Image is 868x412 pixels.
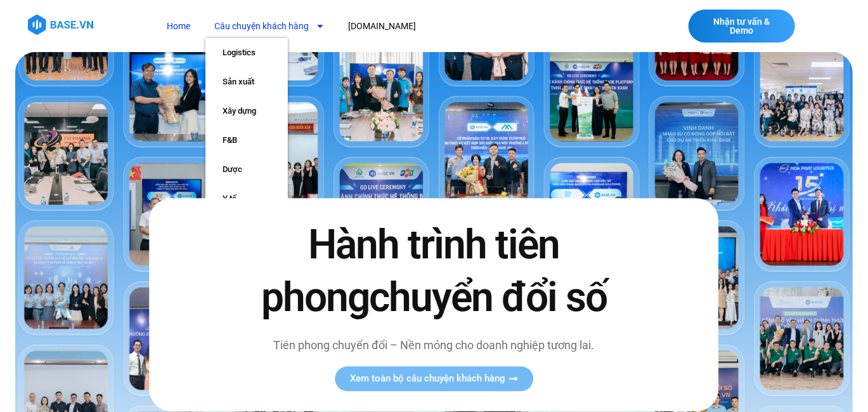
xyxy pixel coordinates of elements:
h2: Hành trình tiên phong [247,218,621,324]
a: [DOMAIN_NAME] [339,15,426,38]
a: F&B [205,126,288,155]
span: chuyển đổi số [369,274,607,321]
a: Logistics [205,38,288,67]
a: Y tế [205,184,288,213]
nav: Menu [158,15,619,38]
a: Câu chuyện khách hàng [205,15,334,38]
p: Tiên phong chuyển đổi – Nền móng cho doanh nghiệp tương lai. [247,337,621,354]
a: Xem toàn bộ câu chuyện khách hàng [335,367,533,392]
a: Dược [205,155,288,184]
a: Sản xuất [205,67,288,96]
span: Nhận tư vấn & Demo [701,17,782,35]
span: Xem toàn bộ câu chuyện khách hàng [350,375,505,384]
ul: Câu chuyện khách hàng [205,38,288,243]
a: Home [158,15,200,38]
a: Xây dựng [205,96,288,126]
a: Nhận tư vấn & Demo [689,10,795,43]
